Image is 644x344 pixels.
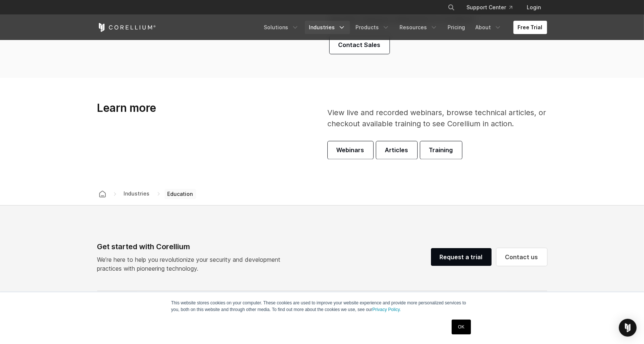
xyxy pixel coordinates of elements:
span: Articles [385,146,408,155]
a: Solutions [260,21,303,34]
a: Training [420,141,462,159]
a: Contact Sales [330,36,390,54]
a: Corellium Home [97,23,156,32]
button: Search [445,1,458,14]
a: OK [452,320,471,334]
a: Products [351,21,394,34]
a: About [471,21,506,34]
p: We’re here to help you revolutionize your security and development practices with pioneering tech... [97,255,287,273]
a: Request a trial [431,248,492,266]
div: Open Intercom Messenger [619,319,637,337]
a: Privacy Policy. [372,307,401,312]
span: Contact Sales [338,41,381,50]
a: Webinars [328,141,373,159]
a: Industries [305,21,350,34]
span: Industries [121,189,153,198]
a: Corellium home [96,189,109,199]
a: Resources [395,21,442,34]
span: Training [429,146,453,155]
a: Pricing [444,21,470,34]
h3: Learn more [97,101,287,116]
div: Navigation Menu [439,1,547,14]
a: Login [521,1,547,14]
div: Get started with Corellium [97,241,287,252]
div: Navigation Menu [260,21,547,34]
div: Industries [121,190,153,198]
a: Contact us [496,248,547,266]
a: Free Trial [513,21,547,34]
a: Support Center [461,1,518,14]
p: This website stores cookies on your computer. These cookies are used to improve your website expe... [171,300,473,313]
span: Education [165,189,196,199]
a: Articles [376,141,417,159]
p: View live and recorded webinars, browse technical articles, or checkout available training to see... [328,107,547,130]
span: Webinars [337,146,364,155]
